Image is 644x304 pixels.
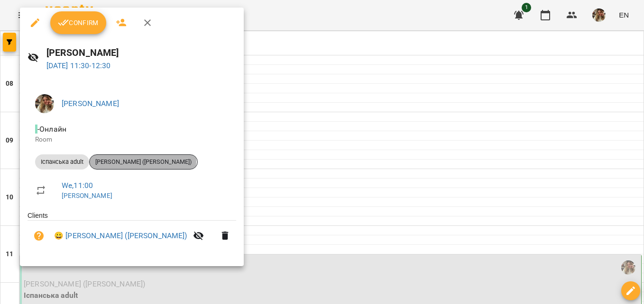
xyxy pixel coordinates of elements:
span: - Онлайн [35,125,68,134]
button: Confirm [50,11,106,34]
span: Іспанська adult [35,158,89,166]
h6: [PERSON_NAME] [46,45,237,60]
button: Unpaid. Bill the attendance? [28,224,50,247]
ul: Clients [28,211,236,255]
a: 😀 [PERSON_NAME] ([PERSON_NAME]) [54,230,187,241]
a: [PERSON_NAME] [62,192,112,199]
a: [PERSON_NAME] [62,99,119,108]
img: e4a1c2e730dae90c1a8125829fed2402.jpg [35,94,54,113]
span: Confirm [58,17,99,28]
a: We , 11:00 [62,181,93,190]
span: [PERSON_NAME] ([PERSON_NAME]) [90,158,197,166]
div: [PERSON_NAME] ([PERSON_NAME]) [89,154,198,170]
p: Room [35,135,229,144]
a: [DATE] 11:30-12:30 [46,61,111,70]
